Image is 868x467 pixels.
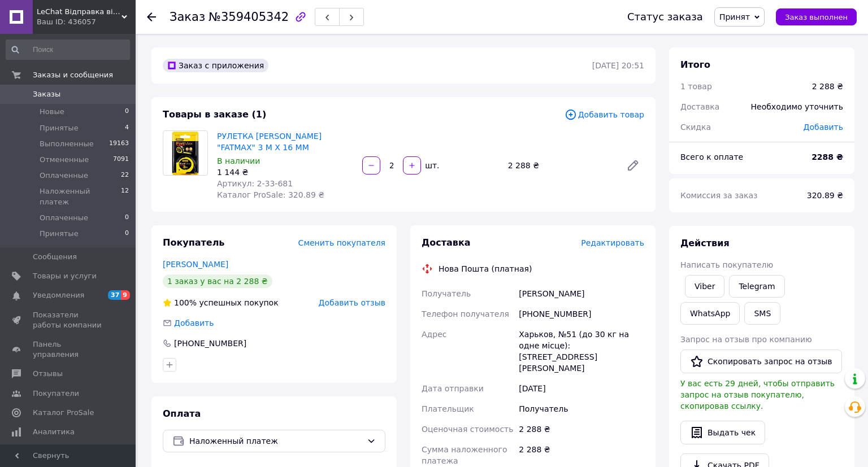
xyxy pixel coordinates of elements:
span: 0 [125,229,129,239]
a: Viber [685,275,724,298]
span: Каталог ProSale [33,408,94,418]
button: Заказ выполнен [776,8,857,25]
span: 1 товар [680,82,712,91]
span: Получатель [422,289,471,298]
span: Написать покупателю [680,260,773,269]
span: LeChat Відправка від 1 до 5 днів! На деякі товари може бути передплата! [37,7,121,17]
div: Статус заказа [627,11,703,23]
div: 1 144 ₴ [217,167,353,178]
div: Нова Пошта (платная) [436,263,535,274]
span: Редактировать [581,238,644,247]
div: [DATE] [517,378,646,399]
span: Каталог ProSale: 320.89 ₴ [217,190,324,199]
span: Принятые [40,123,79,133]
button: SMS [744,302,780,325]
span: Покупатель [163,237,224,248]
span: У вас есть 29 дней, чтобы отправить запрос на отзыв покупателю, скопировав ссылку. [680,379,835,411]
span: Итого [680,59,710,70]
span: Артикул: 2-33-681 [217,179,293,188]
span: Выполненные [40,139,94,149]
span: 7091 [113,155,129,165]
span: Заказы и сообщения [33,70,113,80]
div: Получатель [517,399,646,419]
span: Заказ [170,10,205,24]
div: [PERSON_NAME] [517,283,646,304]
span: Дата отправки [422,384,484,393]
span: Скидка [680,123,711,132]
a: WhatsApp [680,302,740,325]
b: 2288 ₴ [811,152,843,162]
span: Телефон получателя [422,309,509,318]
div: успешных покупок [163,297,279,308]
div: Заказ с приложения [163,59,268,72]
div: 2 288 ₴ [504,158,617,173]
span: Товары и услуги [33,271,97,281]
span: Оценочная стоимость [422,425,514,434]
div: 2 288 ₴ [517,419,646,439]
div: 1 заказ у вас на 2 288 ₴ [163,274,272,288]
span: Сменить покупателя [298,238,385,247]
span: Оплаченные [40,213,88,223]
a: Редактировать [622,154,644,177]
a: РУЛЕТКА [PERSON_NAME] "FATMAX" 3 М Х 16 ММ [217,132,322,152]
span: 19163 [109,139,129,149]
span: Заказ выполнен [785,13,848,21]
span: 4 [125,123,129,133]
span: 100% [174,298,197,307]
span: Оплата [163,408,201,419]
span: Запрос на отзыв про компанию [680,335,812,344]
input: Поиск [6,40,130,60]
div: Харьков, №51 (до 30 кг на одне місце): [STREET_ADDRESS][PERSON_NAME] [517,324,646,378]
div: Ваш ID: 436057 [37,17,136,27]
div: Необходимо уточнить [744,94,850,119]
div: 2 288 ₴ [812,81,843,92]
span: Показатели работы компании [33,310,105,330]
span: Аналитика [33,427,75,437]
span: Покупатели [33,389,79,399]
div: [PHONE_NUMBER] [517,304,646,324]
span: 320.89 ₴ [807,191,843,200]
span: Оплаченные [40,171,88,181]
span: Добавить товар [565,108,644,121]
img: РУЛЕТКА STANLEY "FATMAX" 3 М Х 16 ММ [172,131,199,175]
span: Наложенный платеж [40,186,121,207]
span: 0 [125,107,129,117]
span: 22 [121,171,129,181]
button: Выдать чек [680,421,765,444]
div: шт. [422,160,440,171]
span: 9 [121,290,130,300]
a: [PERSON_NAME] [163,260,228,269]
span: Добавить отзыв [319,298,385,307]
span: Добавить [804,123,843,132]
span: Наложенный платеж [189,435,362,447]
span: Доставка [680,102,719,111]
span: Адрес [422,330,446,339]
div: Вернуться назад [147,11,156,23]
span: Плательщик [422,404,474,413]
time: [DATE] 20:51 [592,61,644,70]
span: Панель управления [33,339,105,360]
span: Комиссия за заказ [680,191,758,200]
button: Скопировать запрос на отзыв [680,350,842,373]
span: Сумма наложенного платежа [422,445,507,465]
span: Отмененные [40,155,89,165]
span: 12 [121,186,129,207]
div: [PHONE_NUMBER] [173,338,248,349]
span: Заказы [33,89,60,99]
span: Принятые [40,229,79,239]
span: Всего к оплате [680,152,743,162]
span: Сообщения [33,252,77,262]
span: Действия [680,238,730,248]
span: 0 [125,213,129,223]
span: Добавить [174,318,214,328]
a: Telegram [729,275,784,298]
span: №359405342 [209,10,289,24]
span: Отзывы [33,369,63,379]
span: Новые [40,107,64,117]
span: 37 [108,290,121,300]
span: Уведомления [33,290,84,300]
span: Товары в заказе (1) [163,109,266,120]
span: В наличии [217,156,260,165]
span: Принят [719,12,750,21]
span: Доставка [422,237,471,248]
